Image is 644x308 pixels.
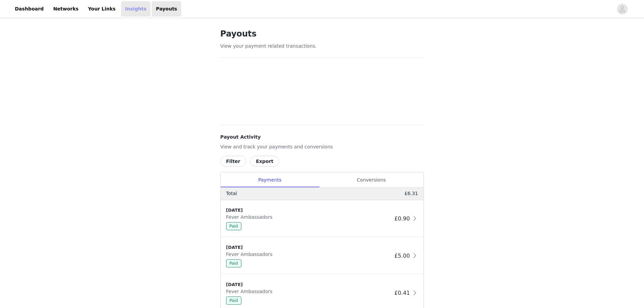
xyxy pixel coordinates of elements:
[226,244,392,251] div: [DATE]
[220,134,424,141] h4: Payout Activity
[226,281,392,288] div: [DATE]
[226,214,275,220] span: Fever Ambassadors
[404,190,418,197] p: £6.31
[84,1,120,17] a: Your Links
[226,297,241,305] span: Paid
[395,215,410,222] span: £0.90
[395,253,410,259] span: £5.00
[226,252,275,257] span: Fever Ambassadors
[319,172,424,188] div: Conversions
[220,43,424,50] p: View your payment related transactions.
[226,207,392,214] div: [DATE]
[49,1,82,17] a: Networks
[226,190,237,197] p: Total
[221,172,319,188] div: Payments
[121,1,150,17] a: Insights
[11,1,48,17] a: Dashboard
[226,289,275,294] span: Fever Ambassadors
[619,4,625,15] div: avatar
[220,28,424,40] h1: Payouts
[220,143,424,150] p: View and track your payments and conversions
[221,200,424,237] div: clickable-list-item
[220,156,246,167] button: Filter
[250,156,279,167] button: Export
[226,222,241,230] span: Paid
[152,1,181,17] a: Payouts
[226,259,241,267] span: Paid
[221,237,424,275] div: clickable-list-item
[395,290,410,296] span: £0.41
